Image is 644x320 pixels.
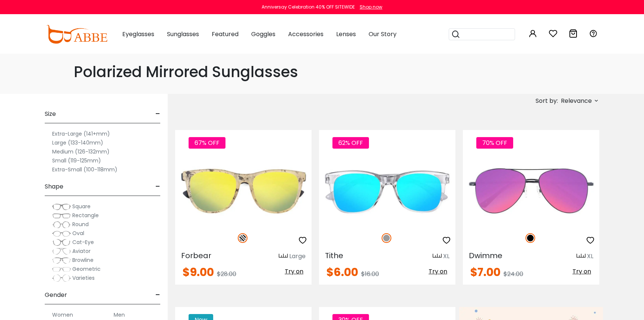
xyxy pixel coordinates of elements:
[525,233,535,243] img: Black
[262,4,355,10] div: Anniversay Celebration 40% OFF SITEWIDE
[52,248,71,255] img: Aviator.png
[282,267,306,276] button: Try on
[52,266,71,273] img: Geometric.png
[183,264,214,280] span: $9.00
[74,63,570,81] h1: Polarized Mirrored Sunglasses
[52,203,71,210] img: Square.png
[503,270,523,278] span: $24.00
[319,157,455,225] img: Gray Tithe - TR ,Universal Bridge Fit
[155,105,160,123] span: -
[52,129,110,138] label: Extra-Large (141+mm)
[155,286,160,304] span: -
[46,25,107,44] img: abbeglasses.com
[470,264,501,280] span: $7.00
[577,253,585,259] img: size ruler
[52,230,71,237] img: Oval.png
[52,165,117,174] label: Extra-Small (100-118mm)
[114,310,125,319] label: Men
[476,137,513,149] span: 70% OFF
[429,267,447,276] span: Try on
[72,221,89,228] span: Round
[369,30,397,38] span: Our Story
[52,257,71,264] img: Browline.png
[72,229,84,237] span: Oval
[72,212,99,219] span: Rectangle
[181,250,211,261] span: Forbear
[356,4,382,10] a: Shop now
[361,270,379,278] span: $16.00
[288,30,323,38] span: Accessories
[285,267,303,276] span: Try on
[433,253,442,259] img: size ruler
[326,264,358,280] span: $6.00
[217,270,236,278] span: $28.00
[443,252,449,261] div: XL
[52,212,71,219] img: Rectangle.png
[561,94,592,108] span: Relevance
[382,233,391,243] img: Gray
[45,178,63,196] span: Shape
[469,250,502,261] span: Dwimme
[72,203,91,210] span: Square
[175,157,312,225] img: Pattern Forbear - TR ,Universal Bridge Fit
[279,253,288,259] img: size ruler
[52,147,110,156] label: Medium (126-132mm)
[45,286,67,304] span: Gender
[587,252,593,261] div: XL
[251,30,275,38] span: Goggles
[289,252,306,261] div: Large
[72,247,91,255] span: Aviator
[189,137,225,149] span: 67% OFF
[212,30,239,38] span: Featured
[426,267,449,276] button: Try on
[572,267,591,276] span: Try on
[325,250,343,261] span: Tithe
[52,274,71,282] img: Varieties.png
[52,138,103,147] label: Large (133-140mm)
[72,265,101,273] span: Geometric
[52,221,71,228] img: Round.png
[155,178,160,196] span: -
[332,137,369,149] span: 62% OFF
[72,238,94,246] span: Cat-Eye
[72,274,95,282] span: Varieties
[336,30,356,38] span: Lenses
[167,30,199,38] span: Sunglasses
[360,4,382,10] div: Shop now
[72,256,94,264] span: Browline
[570,267,593,276] button: Try on
[122,30,154,38] span: Eyeglasses
[536,96,558,105] span: Sort by:
[463,157,599,225] img: Black Dwimme - Metal ,Adjust Nose Pads
[52,310,73,319] label: Women
[52,156,101,165] label: Small (119-125mm)
[52,239,71,246] img: Cat-Eye.png
[45,105,56,123] span: Size
[238,233,247,243] img: Pattern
